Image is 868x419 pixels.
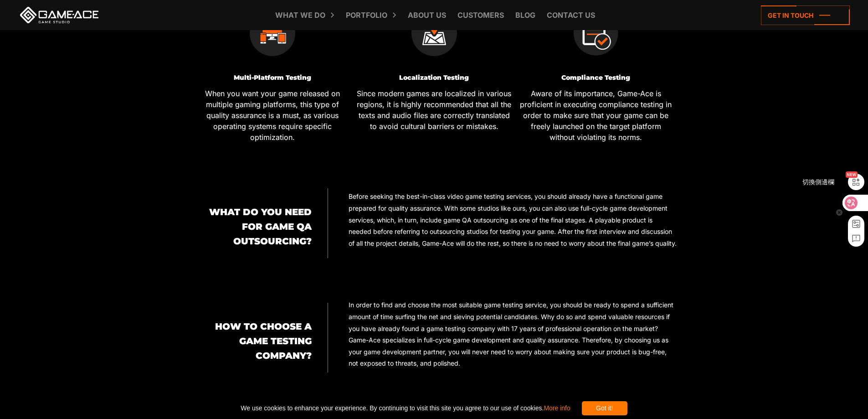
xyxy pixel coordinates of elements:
[195,74,350,81] h3: Multi-Platform Testing
[250,10,295,56] img: Multi platform testing icon
[241,401,570,415] span: We use cookies to enhance your experience. By continuing to visit this site you agree to our use ...
[519,74,673,81] h3: Compliance Testing
[349,191,677,249] p: Before seeking the best-in-class video game testing services, you should already have a functiona...
[191,319,312,363] h2: How To Choose a Game Testing Company?
[349,299,677,369] p: In order to find and choose the most suitable game testing service, you should be ready to spend ...
[519,88,673,143] p: Aware of its importance, Game-Ace is proficient in executing compliance testing in order to make ...
[544,404,570,412] a: More info
[357,88,512,132] p: Since modern games are localized in various regions, it is highly recommended that all the texts ...
[191,205,312,248] h2: What Do You Need For Game QA Outsourcing?
[761,5,850,25] a: Get in touch
[573,10,619,56] img: Complience testing
[582,401,627,415] div: Got it!
[195,88,350,143] p: When you want your game released on multiple gaming platforms, this type of quality assurance is ...
[357,74,512,81] h3: Localization Testing
[411,10,457,56] img: Localization testing icon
